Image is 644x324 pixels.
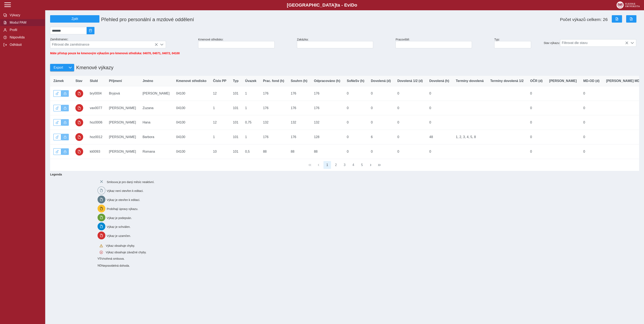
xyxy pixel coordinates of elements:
button: 2025/09 [87,27,94,34]
span: Příjmení [109,79,122,83]
td: [PERSON_NAME] [106,144,139,159]
td: 6 [368,130,394,144]
button: Výkaz uzamčen. [61,148,69,155]
span: Výkaz není otevřen k editaci. [107,189,144,193]
td: 132 [260,115,287,130]
button: Odemknout výkaz. [53,90,61,97]
td: [PERSON_NAME] [106,101,139,115]
td: 0 [394,130,426,144]
td: 1 [210,101,230,115]
span: Nepravidelná dohoda. [102,264,130,267]
td: 0,75 [242,115,260,130]
td: kli0093 [86,144,106,159]
button: Odemknout výkaz. [53,105,61,111]
td: 04100 [173,115,210,130]
td: 0,5 [242,144,260,159]
span: Nápověda [8,36,42,39]
td: 0 [344,115,368,130]
td: 1 [242,86,260,101]
span: Číslo PP [213,79,226,83]
td: 0 [527,86,546,101]
td: 1 [210,130,230,144]
button: Zpět [50,15,99,23]
span: SluId [90,79,98,83]
td: 0 [580,115,603,130]
span: Smlouva je pro daný měsíc neaktivní. [107,180,155,183]
span: [PERSON_NAME] [549,79,577,83]
td: 128 [311,130,344,144]
button: Výkaz uzamčen. [61,90,69,97]
button: Výkaz uzamčen. [61,134,69,140]
td: [PERSON_NAME] [139,86,173,101]
td: 101 [230,130,242,144]
td: 88 [260,144,287,159]
td: hoz0006 [86,115,106,130]
td: 176 [311,86,344,101]
td: 0 [368,144,394,159]
span: Smlouva vnořená do kmene [98,264,102,267]
span: OČR (d) [530,79,542,83]
td: 0 [394,115,426,130]
span: Filtrovat dle stavu [560,39,628,46]
div: Typ: [493,36,542,50]
div: Zaměstnanec: [48,36,197,50]
td: Barbora [139,130,173,144]
td: 101 [230,115,242,130]
span: Kmenové středisko [176,79,207,83]
span: Modul PAM [8,21,42,24]
span: Výkaz je schválen. [107,225,131,228]
td: 0 [344,130,368,144]
button: Výkaz uzamčen. [61,105,69,111]
td: 0 [580,144,603,159]
button: 4 [349,161,357,169]
span: Filtrovat dle zaměstnance [50,41,158,48]
h1: Přehled pro personální a mzdové oddělení [99,15,396,24]
b: Legenda [48,171,637,178]
td: 132 [287,115,311,130]
td: 0 [368,101,394,115]
span: Profil [8,28,42,32]
td: bry0004 [86,86,106,101]
td: 0 [426,115,452,130]
td: 04100 [173,130,210,144]
td: 88 [311,144,344,159]
td: Zuzana [139,101,173,115]
td: 0 [344,101,368,115]
td: 88 [287,144,311,159]
span: Dovolená (d) [371,79,391,83]
td: 04100 [173,86,210,101]
button: 1 [323,161,331,169]
span: Smlouva vnořená do kmene [98,257,101,260]
span: Výkaz obsahuje chyby. [106,244,135,247]
span: Výkaz je podepsán. [107,216,132,219]
td: 12 [210,115,230,130]
td: 12 [210,86,230,101]
td: 176 [287,86,311,101]
button: uzamčeno [75,119,83,126]
button: uzamčeno [75,104,83,112]
td: hoz0012 [86,130,106,144]
td: 0 [580,101,603,115]
span: Termíny dovolená [456,79,484,83]
span: Odhlásit [8,43,42,47]
td: Romana [139,144,173,159]
button: uzamčeno [75,148,83,156]
td: 0 [580,130,603,144]
button: 3 [341,161,348,169]
td: 0 [527,101,546,115]
div: Kmenové středisko: [197,36,295,50]
span: t [336,2,337,8]
span: MD-OD (d) [583,79,599,83]
button: Export [50,64,66,71]
button: Export do Excelu [612,15,622,23]
span: Výkaz je uzamčen. [107,234,131,238]
td: 101 [230,144,242,159]
span: SoNeSv (h) [347,79,364,83]
td: 0 [368,115,394,130]
button: Odemknout výkaz. [53,134,61,140]
span: Výkaz obsahuje závažné chyby. [106,251,146,254]
td: 132 [311,115,344,130]
span: Jméno [143,79,153,83]
td: Hana [139,115,173,130]
div: Stav výkazu: [542,38,641,48]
